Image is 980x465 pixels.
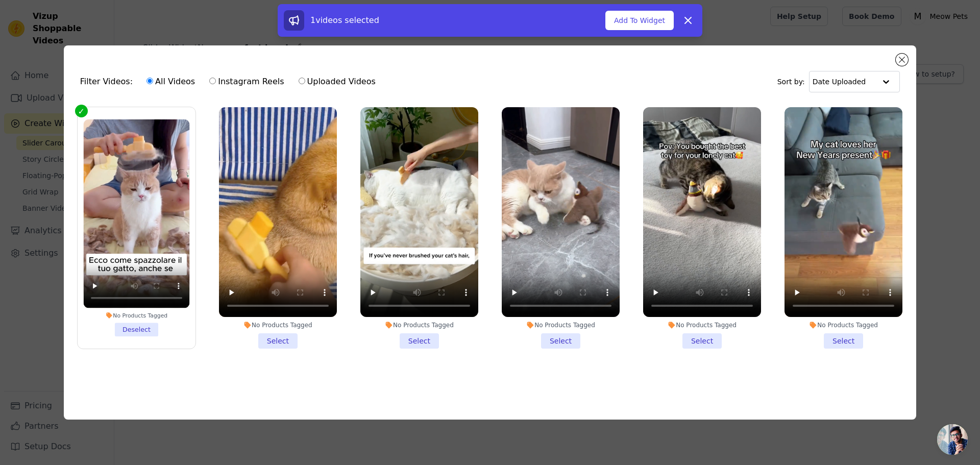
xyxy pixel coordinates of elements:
[785,321,902,329] div: No Products Tagged
[310,15,379,25] span: 1 videos selected
[605,11,674,30] button: Add To Widget
[777,71,900,92] div: Sort by:
[502,321,620,329] div: No Products Tagged
[643,321,761,329] div: No Products Tagged
[146,75,195,88] label: All Videos
[219,321,337,329] div: No Products Tagged
[896,54,908,66] button: Close modal
[83,312,189,319] div: No Products Tagged
[937,424,968,455] div: Aprire la chat
[298,75,376,88] label: Uploaded Videos
[360,321,478,329] div: No Products Tagged
[209,75,284,88] label: Instagram Reels
[80,70,381,93] div: Filter Videos:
